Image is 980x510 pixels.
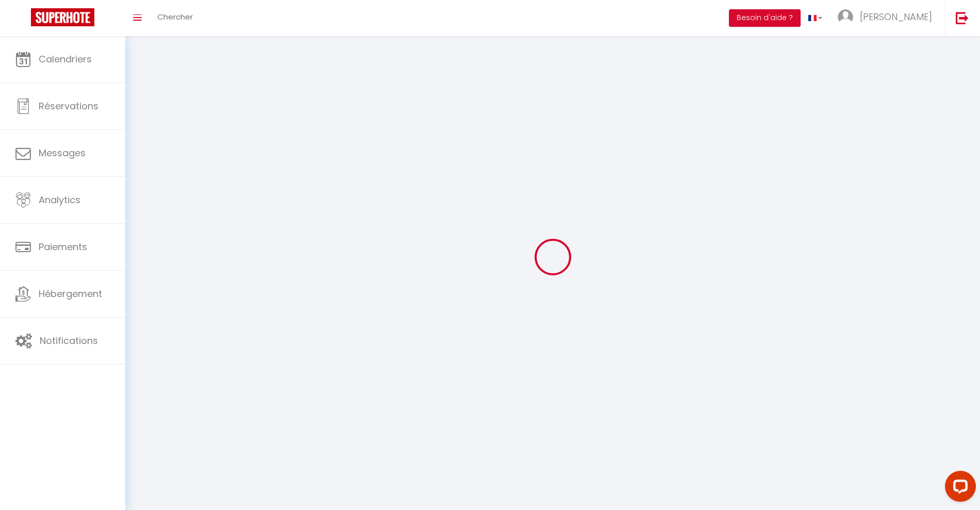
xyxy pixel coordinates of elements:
[39,193,80,206] span: Analytics
[39,287,102,300] span: Hébergement
[956,11,969,24] img: logout
[31,8,94,26] img: Super Booking
[937,467,980,510] iframe: LiveChat chat widget
[39,100,98,112] span: Réservations
[39,146,86,159] span: Messages
[838,9,853,25] img: ...
[157,11,193,22] span: Chercher
[39,240,87,253] span: Paiements
[39,53,92,65] span: Calendriers
[729,9,801,27] button: Besoin d'aide ?
[860,10,932,23] span: [PERSON_NAME]
[40,334,98,347] span: Notifications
